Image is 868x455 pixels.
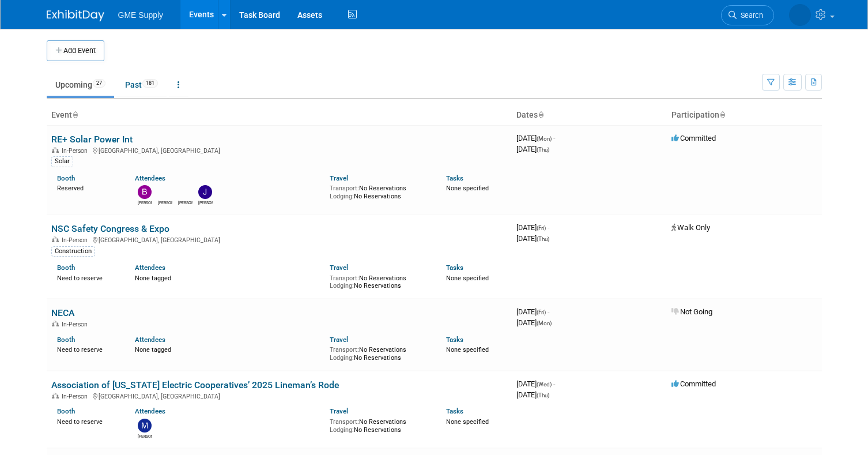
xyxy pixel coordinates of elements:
div: [GEOGRAPHIC_DATA], [GEOGRAPHIC_DATA] [51,145,507,155]
div: Chuck Karas [158,199,172,206]
a: Travel [330,264,348,272]
div: None tagged [135,272,321,283]
span: [DATE] [516,223,549,232]
span: [DATE] [516,318,552,327]
a: Search [721,5,774,25]
a: Travel [330,407,348,415]
a: RE+ Solar Power Int [51,134,133,145]
img: Chuck Karas [158,185,172,199]
span: [DATE] [516,134,555,142]
a: Booth [57,336,75,344]
span: (Mon) [537,320,552,326]
div: No Reservations No Reservations [330,272,429,290]
span: Transport: [330,346,359,354]
span: Lodging: [330,354,354,362]
th: Event [47,106,512,125]
img: John Medina [198,185,212,199]
a: NECA [51,307,74,318]
th: Dates [512,106,667,125]
div: No Reservations No Reservations [330,344,429,362]
a: Attendees [135,264,165,272]
span: Committed [671,379,716,388]
a: Sort by Event Name [72,110,78,119]
a: Upcoming27 [47,74,114,96]
span: [DATE] [516,234,549,243]
div: Construction [51,246,95,257]
span: Lodging: [330,426,354,434]
div: Mitch Gosney [138,433,152,439]
span: (Thu) [537,392,549,398]
a: Travel [330,336,348,344]
div: Ryan Keogh [178,199,193,206]
a: Tasks [446,407,463,415]
span: [DATE] [516,390,549,399]
div: Need to reserve [57,272,118,283]
img: Mitch Gosney [138,419,152,433]
img: Ryan Keogh [178,185,192,199]
span: [DATE] [516,145,549,153]
span: Transport: [330,418,359,426]
a: Past181 [116,74,167,96]
span: In-Person [62,321,91,328]
img: In-Person Event [52,393,59,398]
span: Lodging: [330,282,354,289]
a: Tasks [446,336,463,344]
a: Sort by Start Date [538,110,544,119]
a: Travel [330,174,348,182]
span: - [548,223,549,232]
div: John Medina [198,199,213,206]
img: Brandon Monroe [138,185,152,199]
img: In-Person Event [52,147,59,153]
div: [GEOGRAPHIC_DATA], [GEOGRAPHIC_DATA] [51,391,507,400]
span: Lodging: [330,193,354,200]
span: GME Supply [118,10,164,20]
span: (Thu) [537,146,549,153]
span: Not Going [671,307,712,316]
span: In-Person [62,147,91,155]
span: Transport: [330,185,359,192]
a: Sort by Participation Type [719,110,725,119]
span: (Thu) [537,236,549,242]
span: - [553,379,555,388]
a: Booth [57,174,75,182]
button: Add Event [47,40,104,61]
span: Search [737,11,763,20]
span: (Fri) [537,225,546,231]
a: Attendees [135,174,165,182]
span: (Fri) [537,309,546,315]
a: Tasks [446,264,463,272]
img: In-Person Event [52,236,59,242]
div: Need to reserve [57,344,118,354]
span: In-Person [62,393,91,400]
a: NSC Safety Congress & Expo [51,223,169,234]
span: Walk Only [671,223,710,232]
th: Participation [667,106,822,125]
span: 27 [93,79,105,88]
span: (Wed) [537,381,552,388]
a: Tasks [446,174,463,182]
div: Reserved [57,182,118,193]
span: (Mon) [537,136,552,142]
span: 181 [142,79,158,88]
span: - [548,307,549,316]
div: None tagged [135,344,321,354]
div: Solar [51,156,73,167]
div: No Reservations No Reservations [330,416,429,434]
a: Association of [US_STATE] Electric Cooperatives’ 2025 Lineman’s Rode [51,379,339,390]
span: None specified [446,274,489,282]
div: No Reservations No Reservations [330,182,429,200]
img: Amanda Riley [789,4,811,26]
a: Attendees [135,407,165,415]
a: Booth [57,264,75,272]
div: [GEOGRAPHIC_DATA], [GEOGRAPHIC_DATA] [51,235,507,244]
span: None specified [446,185,489,192]
span: [DATE] [516,307,549,316]
a: Booth [57,407,75,415]
span: [DATE] [516,379,555,388]
span: None specified [446,346,489,354]
span: Transport: [330,274,359,282]
img: In-Person Event [52,321,59,326]
div: Brandon Monroe [138,199,152,206]
span: - [553,134,555,142]
span: Committed [671,134,716,142]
